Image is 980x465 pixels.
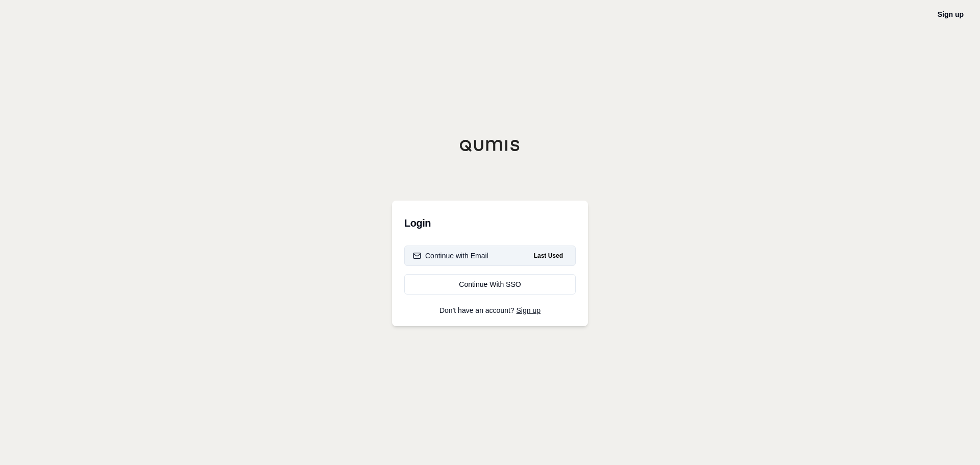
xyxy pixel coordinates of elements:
[517,306,541,314] a: Sign up
[413,279,567,289] div: Continue With SSO
[404,307,576,314] p: Don't have an account?
[404,246,576,266] button: Continue with EmailLast Used
[404,274,576,295] a: Continue With SSO
[413,251,488,261] div: Continue with Email
[459,139,521,152] img: Qumis
[938,10,964,18] a: Sign up
[404,213,576,233] h3: Login
[530,250,567,262] span: Last Used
